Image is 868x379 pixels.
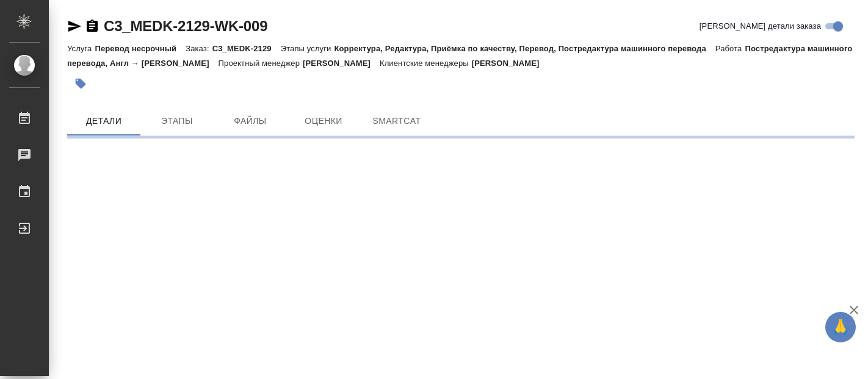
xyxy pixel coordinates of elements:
p: Услуга [67,44,95,53]
button: Скопировать ссылку для ЯМессенджера [67,19,82,34]
span: Детали [74,114,133,129]
p: Проектный менеджер [219,59,303,68]
a: C3_MEDK-2129-WK-009 [104,18,267,34]
p: Перевод несрочный [95,44,186,53]
span: 🙏 [830,314,851,340]
span: Этапы [148,114,206,129]
p: C3_MEDK-2129 [212,44,281,53]
p: Заказ: [186,44,212,53]
p: [PERSON_NAME] [303,59,380,68]
p: Этапы услуги [281,44,335,53]
p: Работа [715,44,745,53]
p: Клиентские менеджеры [380,59,472,68]
p: Корректура, Редактура, Приёмка по качеству, Перевод, Постредактура машинного перевода [334,44,715,53]
span: Оценки [294,114,353,129]
span: [PERSON_NAME] детали заказа [700,20,821,32]
button: Скопировать ссылку [85,19,99,34]
span: Файлы [221,114,280,129]
button: 🙏 [825,312,856,342]
span: SmartCat [367,114,426,129]
button: Добавить тэг [67,70,94,97]
p: [PERSON_NAME] [472,59,549,68]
